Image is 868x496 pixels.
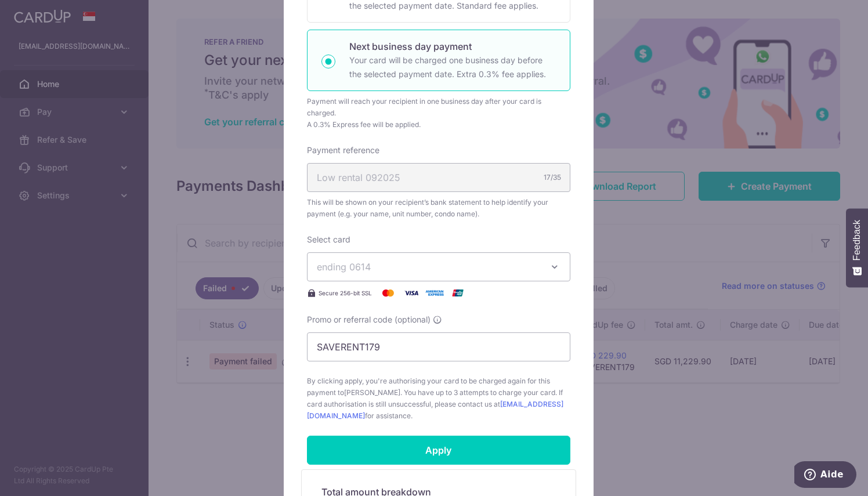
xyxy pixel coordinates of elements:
label: Payment reference [307,144,379,156]
div: 17/35 [544,172,561,183]
img: American Express [423,286,446,300]
iframe: Ouvre un widget dans lequel vous pouvez trouver plus d’informations [794,461,856,490]
span: ending 0614 [317,261,371,273]
span: Promo or referral code (optional) [307,314,431,325]
input: Apply [307,436,570,465]
span: This will be shown on your recipient’s bank statement to help identify your payment (e.g. your na... [307,197,570,220]
p: Your card will be charged one business day before the selected payment date. Extra 0.3% fee applies. [349,53,556,81]
div: Payment will reach your recipient in one business day after your card is charged. [307,96,570,119]
img: Mastercard [377,286,400,300]
span: [PERSON_NAME] [344,388,400,397]
img: Visa [400,286,423,300]
img: UnionPay [446,286,469,300]
label: Select card [307,234,350,245]
span: Secure 256-bit SSL [319,288,372,298]
button: Feedback - Show survey [846,208,868,287]
span: By clicking apply, you're authorising your card to be charged again for this payment to . You hav... [307,375,570,422]
button: ending 0614 [307,252,570,281]
div: A 0.3% Express fee will be applied. [307,119,570,131]
span: Feedback [852,220,862,260]
p: Next business day payment [349,39,556,53]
